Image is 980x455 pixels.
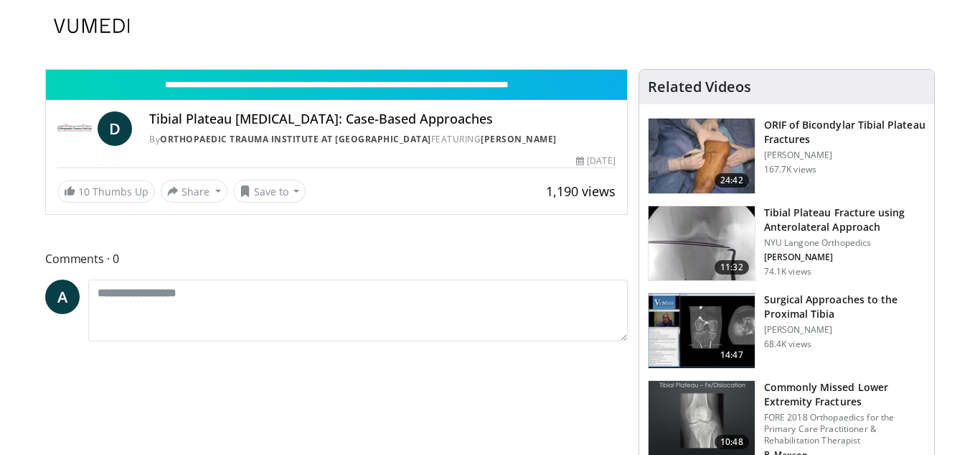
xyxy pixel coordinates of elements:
a: 10 Thumbs Up [57,180,155,203]
p: FORE 2018 Orthopaedics for the Primary Care Practitioner & Rehabilitation Therapist [764,412,925,446]
span: 14:47 [715,348,749,362]
p: Kenneth A Egol [764,252,925,263]
img: Levy_Tib_Plat_100000366_3.jpg.150x105_q85_crop-smart_upscale.jpg [649,119,755,193]
h4: Tibial Plateau [MEDICAL_DATA]: Case-Based Approaches [149,111,616,127]
a: Orthopaedic Trauma Institute at [GEOGRAPHIC_DATA] [160,133,431,145]
div: [DATE] [576,155,615,167]
img: Orthopaedic Trauma Institute at UCSF [57,111,92,146]
span: 10:48 [715,435,749,449]
p: NYU Langone Orthopedics [764,237,925,249]
p: [PERSON_NAME] [764,324,925,336]
p: [PERSON_NAME] [764,150,925,161]
a: [PERSON_NAME] [481,133,557,145]
p: 167.7K views [764,164,816,175]
a: A [45,280,80,314]
button: Share [161,180,227,203]
a: 11:32 Tibial Plateau Fracture using Anterolateral Approach NYU Langone Orthopedics [PERSON_NAME] ... [648,206,925,282]
h3: Commonly Missed Lower Extremity Fractures [764,380,925,409]
img: VuMedi Logo [54,19,130,33]
span: 11:32 [715,260,749,275]
a: D [98,111,132,146]
span: Comments 0 [45,249,628,268]
p: 68.4K views [764,339,811,350]
a: 14:47 Surgical Approaches to the Proximal Tibia [PERSON_NAME] 68.4K views [648,293,925,369]
span: 10 [78,185,90,198]
div: By FEATURING [149,133,616,146]
span: 1,190 views [546,183,616,200]
span: 24:42 [715,173,749,188]
h4: Related Videos [648,78,751,96]
button: Save to [233,180,306,203]
h3: Surgical Approaches to the Proximal Tibia [764,293,925,321]
img: 9nZFQMepuQiumqNn4xMDoxOjBzMTt2bJ.150x105_q85_crop-smart_upscale.jpg [649,206,755,281]
p: 74.1K views [764,266,811,277]
a: 24:42 ORIF of Bicondylar Tibial Plateau Fractures [PERSON_NAME] 167.7K views [648,118,925,194]
h3: Tibial Plateau Fracture using Anterolateral Approach [764,206,925,234]
img: DA_UIUPltOAJ8wcH4xMDoxOjB1O8AjAz.150x105_q85_crop-smart_upscale.jpg [649,293,755,368]
h3: ORIF of Bicondylar Tibial Plateau Fractures [764,118,925,147]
